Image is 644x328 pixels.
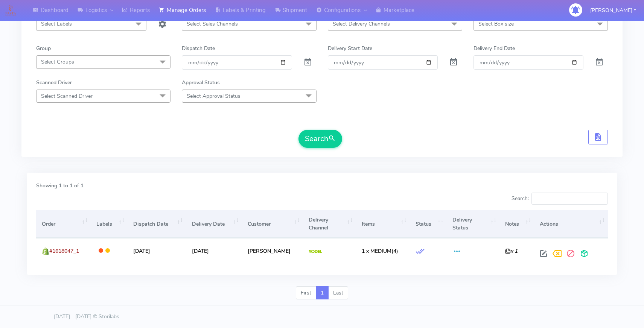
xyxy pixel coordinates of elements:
[242,238,303,263] td: [PERSON_NAME]
[41,20,72,27] span: Select Labels
[531,193,608,205] input: Search:
[362,248,391,255] span: 1 x MEDIUM
[505,248,518,255] i: x 1
[42,248,49,255] img: shopify.png
[36,44,51,52] label: Group
[328,44,372,52] label: Delivery Start Date
[585,3,642,18] button: [PERSON_NAME]
[36,182,84,190] label: Showing 1 to 1 of 1
[49,248,79,255] span: #1618047_1
[534,210,608,238] th: Actions: activate to sort column ascending
[36,79,72,87] label: Scanned Driver
[91,210,128,238] th: Labels: activate to sort column ascending
[333,20,390,27] span: Select Delivery Channels
[186,210,242,238] th: Delivery Date: activate to sort column ascending
[316,286,329,300] a: 1
[187,93,241,100] span: Select Approval Status
[298,130,342,148] button: Search
[242,210,303,238] th: Customer: activate to sort column ascending
[128,210,186,238] th: Dispatch Date: activate to sort column ascending
[410,210,446,238] th: Status: activate to sort column ascending
[446,210,499,238] th: Delivery Status: activate to sort column ascending
[187,20,238,27] span: Select Sales Channels
[128,238,186,263] td: [DATE]
[41,58,74,65] span: Select Groups
[499,210,534,238] th: Notes: activate to sort column ascending
[186,238,242,263] td: [DATE]
[512,193,608,205] label: Search:
[356,210,410,238] th: Items: activate to sort column ascending
[309,250,322,254] img: Yodel
[303,210,356,238] th: Delivery Channel: activate to sort column ascending
[182,79,220,87] label: Approval Status
[362,248,398,255] span: (4)
[478,20,514,27] span: Select Box size
[36,210,91,238] th: Order: activate to sort column ascending
[41,93,93,100] span: Select Scanned Driver
[473,44,515,52] label: Delivery End Date
[182,44,215,52] label: Dispatch Date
